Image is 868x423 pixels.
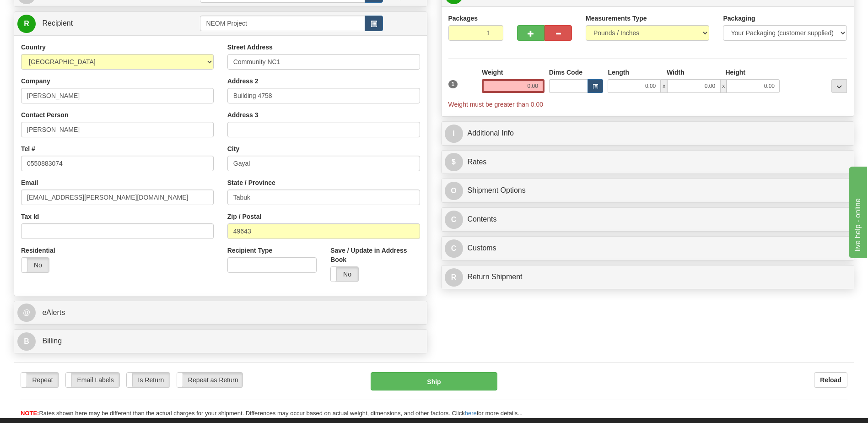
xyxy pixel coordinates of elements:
label: Packages [448,14,478,23]
label: Length [608,68,629,77]
span: NOTE: [21,410,39,417]
div: live help - online [7,5,85,16]
a: R Recipient [17,14,180,33]
iframe: chat widget [847,165,867,258]
span: R [17,15,36,33]
label: Email Labels [66,373,119,387]
label: Country [21,43,46,52]
span: $ [445,153,463,171]
label: Weight [482,68,503,77]
div: ... [831,79,847,93]
label: Street Address [227,43,273,52]
label: No [331,267,358,282]
label: Zip / Postal [227,212,262,221]
span: 1 [448,80,458,88]
a: $Rates [445,153,851,172]
label: Repeat [21,373,59,387]
input: Recipient Id [200,16,365,31]
label: Save / Update in Address Book [330,246,420,264]
label: Tel # [21,144,35,153]
label: Contact Person [21,110,68,119]
button: Reload [814,372,847,388]
label: Recipient Type [227,246,273,255]
span: @ [17,304,36,322]
span: Recipient [42,19,73,27]
label: Is Return [127,373,170,387]
span: O [445,182,463,200]
a: CContents [445,210,851,229]
label: Address 3 [227,110,259,119]
span: C [445,239,463,258]
span: R [445,268,463,287]
label: Measurements Type [586,14,647,23]
a: CCustoms [445,239,851,258]
b: Reload [820,376,841,384]
span: Billing [42,337,62,345]
label: Address 2 [227,76,259,86]
label: Packaging [723,14,755,23]
a: @ eAlerts [17,304,424,322]
span: C [445,211,463,229]
label: Dims Code [549,68,582,77]
span: Weight must be greater than 0.00 [448,101,544,108]
label: Tax Id [21,212,39,221]
label: State / Province [227,178,275,187]
span: eAlerts [42,309,65,316]
a: here [465,410,477,417]
label: Repeat as Return [177,373,243,387]
div: Rates shown here may be different than the actual charges for your shipment. Differences may occu... [14,409,854,418]
button: Ship [371,372,497,390]
label: Company [21,76,50,86]
span: I [445,125,463,143]
a: IAdditional Info [445,124,851,143]
label: City [227,144,239,153]
label: Email [21,178,38,187]
label: Residential [21,246,55,255]
a: B Billing [17,332,424,351]
label: Width [667,68,685,77]
label: No [22,258,49,272]
input: Enter a location [227,54,420,70]
label: Height [725,68,745,77]
a: OShipment Options [445,181,851,200]
span: x [661,79,667,93]
span: x [720,79,727,93]
a: RReturn Shipment [445,268,851,287]
span: B [17,332,36,351]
